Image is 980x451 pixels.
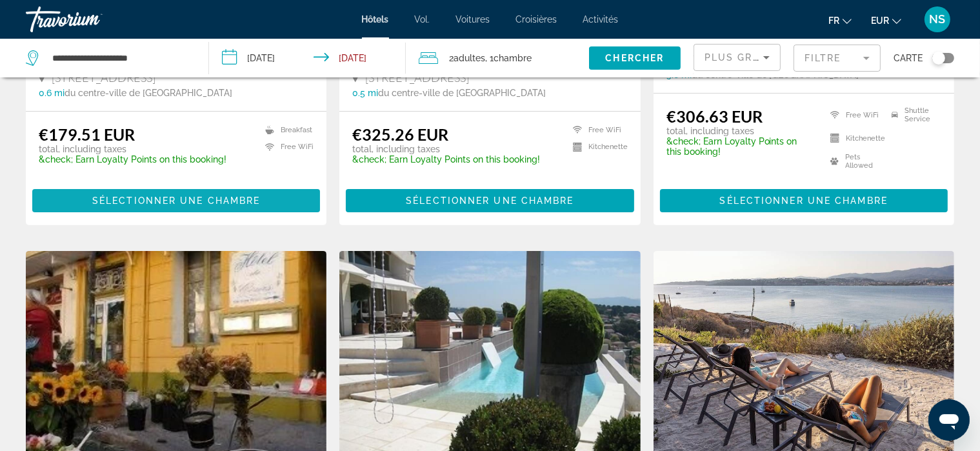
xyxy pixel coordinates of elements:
mat-select: Sort by [705,50,770,65]
button: Chercher [589,46,681,70]
span: Adultes [454,53,486,63]
span: 0.5 mi [352,88,378,98]
a: Voitures [456,14,490,25]
a: Travorium [26,3,155,36]
p: total, including taxes [352,144,540,154]
button: Check-in date: Nov 15, 2025 Check-out date: Nov 17, 2025 [209,39,405,77]
li: Breakfast [259,125,314,135]
span: 2 [450,49,486,67]
a: Vol. [415,14,430,25]
span: Carte [894,49,923,67]
a: Sélectionner une chambre [346,192,634,206]
a: Activités [583,14,619,25]
a: Hôtels [362,14,389,25]
button: Filter [794,44,881,72]
span: [STREET_ADDRESS] [365,70,469,85]
span: 0.6 mi [39,88,65,98]
ins: €325.26 EUR [352,125,448,144]
p: total, including taxes [39,144,226,154]
li: Free WiFi [259,142,314,153]
li: Shuttle Service [885,106,941,123]
button: Toggle map [923,52,954,64]
button: Sélectionner une chambre [32,189,320,212]
li: Pets Allowed [824,153,885,170]
ins: €306.63 EUR [666,106,763,126]
ins: €179.51 EUR [39,125,135,144]
span: , 1 [486,49,532,67]
p: &check; Earn Loyalty Points on this booking! [39,154,226,165]
span: Chambre [494,53,532,63]
span: Sélectionner une chambre [92,195,260,206]
span: Chercher [606,53,665,63]
a: Sélectionner une chambre [660,192,948,206]
a: Sélectionner une chambre [32,192,320,206]
li: Free WiFi [824,106,885,123]
li: Kitchenette [566,142,628,153]
button: Menu utilisateur [921,6,954,33]
button: Sélectionner une chambre [660,189,948,212]
p: total, including taxes [666,126,815,136]
span: [STREET_ADDRESS] [52,70,155,85]
span: du centre-ville de [GEOGRAPHIC_DATA] [65,88,232,98]
li: Kitchenette [824,130,885,146]
li: Free WiFi [566,125,628,135]
a: Croisières [516,14,557,25]
p: &check; Earn Loyalty Points on this booking! [666,136,815,157]
span: du centre-ville de [GEOGRAPHIC_DATA] [378,88,546,98]
button: Travelers: 2 adults, 0 children [406,39,589,77]
button: Sélectionner une chambre [346,189,634,212]
p: &check; Earn Loyalty Points on this booking! [352,154,540,165]
iframe: Bouton de lancement de la fenêtre de messagerie [928,399,970,441]
span: Sélectionner une chambre [406,195,574,206]
span: Plus grandes économies [705,52,859,63]
span: Sélectionner une chambre [720,195,888,206]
